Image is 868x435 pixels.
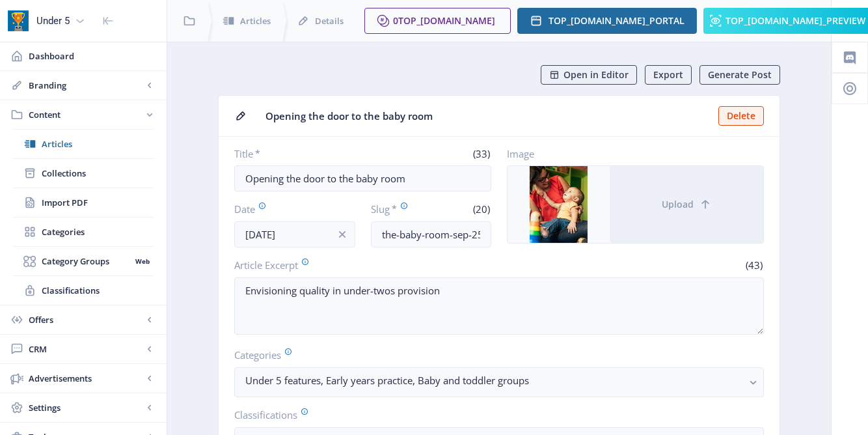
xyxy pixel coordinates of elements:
label: Slug [371,202,426,216]
span: (33) [471,147,491,160]
span: Dashboard [29,49,156,63]
span: TOP_[DOMAIN_NAME]_PORTAL [549,16,685,26]
nb-icon: info [336,228,349,241]
button: 0TOP_[DOMAIN_NAME] [364,8,511,34]
span: Categories [42,225,154,238]
span: Upload [662,199,694,210]
nb-badge: Web [131,255,154,268]
span: Articles [240,14,271,27]
span: Settings [29,401,143,414]
span: Opening the door to the baby room [265,109,711,123]
button: Open in Editor [541,65,637,85]
span: Collections [42,167,154,180]
nb-select-label: Under 5 features, Early years practice, Baby and toddler groups [245,372,742,388]
a: Import PDF [13,188,154,217]
input: this-is-how-a-slug-looks-like [371,221,492,247]
button: Export [645,65,692,85]
span: (20) [471,203,491,216]
div: Under 5 [36,7,70,35]
span: Offers [29,313,143,326]
label: Article Excerpt [234,258,494,272]
button: Under 5 features, Early years practice, Baby and toddler groups [234,367,764,397]
button: info [329,221,355,247]
a: Articles [13,130,154,158]
span: Advertisements [29,372,143,385]
span: Export [653,70,683,80]
span: Branding [29,79,143,92]
span: Generate Post [708,70,772,80]
span: Classifications [42,284,154,297]
input: Type Article Title ... [234,165,491,191]
span: CRM [29,343,143,356]
button: Delete [718,106,764,126]
button: Generate Post [699,65,780,85]
span: Category Groups [42,255,131,268]
button: TOP_[DOMAIN_NAME]_PORTAL [517,8,697,34]
label: Title [234,147,358,160]
a: Category GroupsWeb [13,247,154,275]
img: app-icon.png [8,10,29,31]
input: Publishing Date [234,221,355,247]
span: TOP_[DOMAIN_NAME] [398,14,495,27]
label: Image [507,147,753,160]
span: Open in Editor [563,70,629,80]
span: Articles [42,137,154,150]
span: Content [29,108,143,121]
span: Import PDF [42,196,154,209]
label: Date [234,202,345,216]
a: Collections [13,159,154,188]
span: Details [315,14,344,27]
label: Categories [234,348,753,362]
a: Categories [13,218,154,246]
button: Upload [610,166,763,243]
span: (43) [744,259,764,272]
span: TOP_[DOMAIN_NAME]_PREVIEW [726,16,865,26]
a: Classifications [13,276,154,305]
